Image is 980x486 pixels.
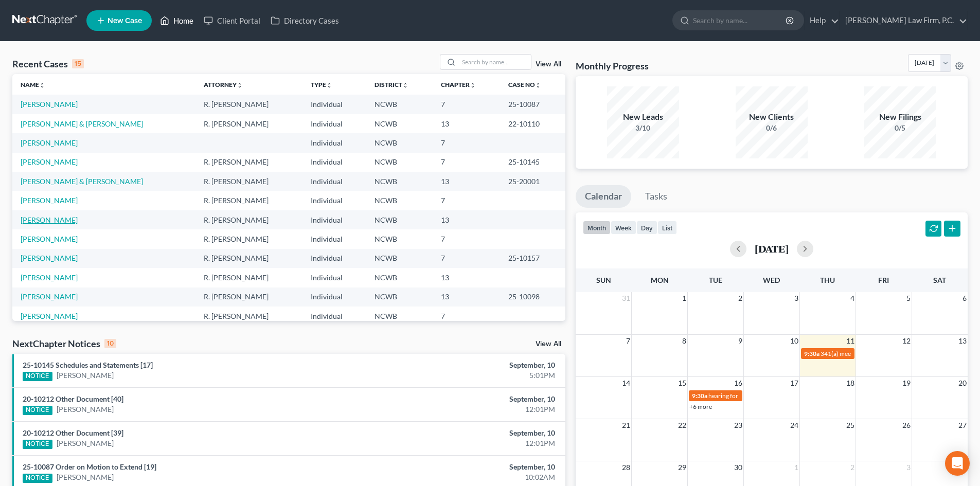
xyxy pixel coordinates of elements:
[945,451,970,476] div: Open Intercom Messenger
[21,273,78,282] a: [PERSON_NAME]
[433,249,501,268] td: 7
[302,307,366,326] td: Individual
[763,276,780,284] span: Wed
[366,268,433,287] td: NCWB
[21,138,78,147] a: [PERSON_NAME]
[195,172,302,191] td: R. [PERSON_NAME]
[433,153,501,172] td: 7
[23,361,153,369] a: 25-10145 Schedules and Statements [17]
[384,394,555,404] div: September, 10
[302,153,366,172] td: Individual
[195,229,302,248] td: R. [PERSON_NAME]
[366,114,433,133] td: NCWB
[302,191,366,210] td: Individual
[57,370,114,381] a: [PERSON_NAME]
[195,114,302,133] td: R. [PERSON_NAME]
[611,221,636,235] button: week
[804,350,819,357] span: 9:30a
[793,461,799,474] span: 1
[384,428,555,438] div: September, 10
[433,268,501,287] td: 13
[733,419,743,431] span: 23
[677,377,687,389] span: 15
[302,114,366,133] td: Individual
[104,339,116,348] div: 10
[23,462,156,471] a: 25-10087 Order on Motion to Extend [19]
[737,335,743,347] span: 9
[366,133,433,152] td: NCWB
[366,229,433,248] td: NCWB
[433,191,501,210] td: 7
[195,307,302,326] td: R. [PERSON_NAME]
[500,172,565,191] td: 25-20001
[500,287,565,307] td: 25-10098
[905,461,912,474] span: 3
[500,95,565,114] td: 25-10087
[849,292,856,304] span: 4
[21,254,78,262] a: [PERSON_NAME]
[651,276,669,284] span: Mon
[508,81,541,88] a: Case Nounfold_more
[302,95,366,114] td: Individual
[195,210,302,229] td: R. [PERSON_NAME]
[384,370,555,381] div: 5:01PM
[21,235,78,243] a: [PERSON_NAME]
[433,114,501,133] td: 13
[535,82,541,88] i: unfold_more
[384,404,555,415] div: 12:01PM
[21,100,78,109] a: [PERSON_NAME]
[621,419,631,431] span: 21
[433,172,501,191] td: 13
[441,81,476,88] a: Chapterunfold_more
[957,419,968,431] span: 27
[326,82,332,88] i: unfold_more
[366,191,433,210] td: NCWB
[21,196,78,205] a: [PERSON_NAME]
[693,11,787,30] input: Search by name...
[433,229,501,248] td: 7
[21,177,143,186] a: [PERSON_NAME] & [PERSON_NAME]
[500,114,565,133] td: 22-10110
[957,377,968,389] span: 20
[677,461,687,474] span: 29
[366,210,433,229] td: NCWB
[901,419,912,431] span: 26
[864,123,936,133] div: 0/5
[677,419,687,431] span: 22
[204,81,243,88] a: Attorneyunfold_more
[433,95,501,114] td: 7
[57,404,114,415] a: [PERSON_NAME]
[536,340,561,348] a: View All
[302,172,366,191] td: Individual
[302,249,366,268] td: Individual
[195,153,302,172] td: R. [PERSON_NAME]
[733,377,743,389] span: 16
[607,111,679,123] div: New Leads
[500,249,565,268] td: 25-10157
[957,335,968,347] span: 13
[195,268,302,287] td: R. [PERSON_NAME]
[433,307,501,326] td: 7
[384,438,555,448] div: 12:01PM
[23,440,52,449] div: NOTICE
[375,81,408,88] a: Districtunfold_more
[789,419,799,431] span: 24
[709,276,722,284] span: Tue
[789,335,799,347] span: 10
[459,55,531,69] input: Search by name...
[155,11,199,30] a: Home
[433,210,501,229] td: 13
[311,81,332,88] a: Typeunfold_more
[384,462,555,472] div: September, 10
[733,461,743,474] span: 30
[737,292,743,304] span: 2
[625,335,631,347] span: 7
[681,335,687,347] span: 8
[845,419,856,431] span: 25
[849,461,856,474] span: 2
[636,185,676,208] a: Tasks
[621,461,631,474] span: 28
[366,172,433,191] td: NCWB
[793,292,799,304] span: 3
[366,287,433,307] td: NCWB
